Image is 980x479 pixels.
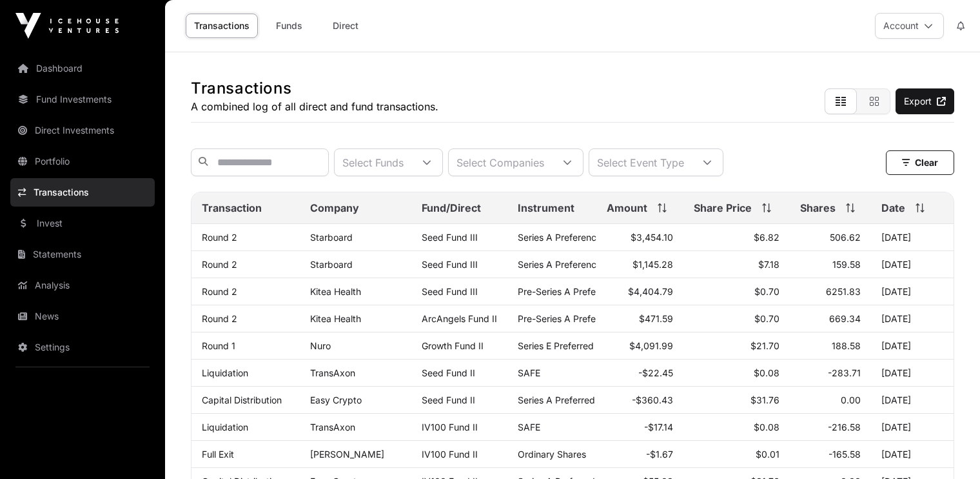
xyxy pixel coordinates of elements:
a: Growth Fund II [422,340,484,351]
td: [DATE] [871,360,954,387]
td: [DATE] [871,278,954,305]
a: Transactions [186,14,258,38]
span: $0.08 [754,422,779,433]
a: Analysis [10,271,155,300]
a: Transactions [10,178,155,207]
span: Amount [607,200,647,216]
span: $0.08 [754,367,779,378]
span: 669.34 [829,313,861,324]
td: -$17.14 [596,414,683,441]
a: ArcAngels Fund II [422,313,497,324]
span: Fund/Direct [422,200,481,216]
span: -283.71 [828,367,861,378]
td: $3,454.10 [596,224,683,251]
span: $7.18 [758,259,779,270]
span: Pre-Series A Preference Shares [518,313,651,324]
a: Invest [10,209,155,238]
td: [DATE] [871,305,954,332]
a: Seed Fund III [422,286,478,297]
div: Select Event Type [589,149,692,176]
span: Series E Preferred Stock [518,340,621,351]
td: [DATE] [871,414,954,441]
span: $0.01 [756,449,779,460]
a: Statements [10,240,155,269]
span: $0.70 [754,286,779,297]
span: Shares [800,200,836,216]
span: Instrument [518,200,574,216]
a: Round 2 [202,286,237,297]
a: News [10,302,155,331]
span: Ordinary Shares [518,449,586,460]
span: $0.70 [754,313,779,324]
a: Nuro [310,340,331,351]
a: Round 1 [202,340,235,351]
td: [DATE] [871,387,954,414]
span: $31.76 [750,394,779,405]
img: Icehouse Ventures Logo [15,13,119,39]
td: [DATE] [871,251,954,278]
a: Starboard [310,232,353,243]
span: Series A Preference Shares [518,232,633,243]
a: Capital Distribution [202,394,282,405]
span: Share Price [694,200,752,216]
a: IV100 Fund II [422,422,478,433]
span: 6251.83 [826,286,861,297]
button: Clear [886,150,954,175]
span: Series A Preferred Share [518,394,622,405]
a: Portfolio [10,147,155,176]
a: Export [896,88,954,114]
span: SAFE [518,367,540,378]
span: Series A Preference Shares [518,259,633,270]
a: TransAxon [310,367,355,378]
div: Select Companies [449,149,552,176]
p: A combined log of all direct and fund transactions. [191,99,438,114]
a: Full Exit [202,449,234,460]
td: -$360.43 [596,387,683,414]
a: Round 2 [202,232,237,243]
span: 0.00 [841,394,861,405]
span: Date [881,200,905,216]
span: $21.70 [750,340,779,351]
button: Account [875,13,944,39]
a: [PERSON_NAME] [310,449,384,460]
a: Seed Fund III [422,259,478,270]
a: Direct [320,14,371,38]
a: Seed Fund II [422,367,475,378]
span: Transaction [202,200,262,216]
a: Funds [263,14,315,38]
a: Easy Crypto [310,394,362,405]
a: Seed Fund III [422,232,478,243]
a: Liquidation [202,367,248,378]
td: $1,145.28 [596,251,683,278]
a: Kitea Health [310,286,361,297]
td: $4,404.79 [596,278,683,305]
a: Round 2 [202,259,237,270]
a: Starboard [310,259,353,270]
a: Direct Investments [10,116,155,145]
a: Kitea Health [310,313,361,324]
td: $4,091.99 [596,332,683,360]
td: [DATE] [871,332,954,360]
td: [DATE] [871,441,954,468]
a: Fund Investments [10,85,155,114]
div: Select Funds [335,149,411,176]
a: Seed Fund II [422,394,475,405]
span: Company [310,200,359,216]
a: Liquidation [202,422,248,433]
a: IV100 Fund II [422,449,478,460]
span: $6.82 [754,232,779,243]
span: -216.58 [828,422,861,433]
span: Pre-Series A Preference Shares [518,286,651,297]
td: [DATE] [871,224,954,251]
td: -$1.67 [596,441,683,468]
a: Dashboard [10,54,155,83]
span: -165.58 [828,449,861,460]
h1: Transactions [191,78,438,99]
iframe: Chat Widget [916,417,980,479]
span: 188.58 [832,340,861,351]
span: 506.62 [830,232,861,243]
span: SAFE [518,422,540,433]
td: $471.59 [596,305,683,332]
a: Settings [10,333,155,362]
